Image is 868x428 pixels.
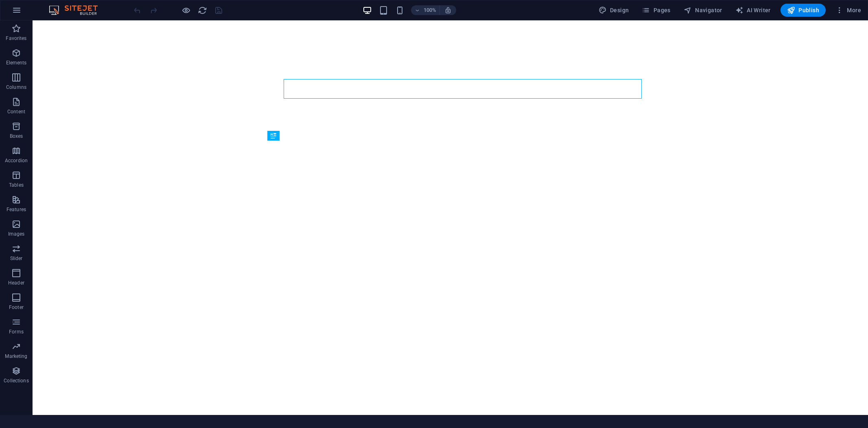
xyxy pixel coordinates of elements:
[7,206,26,213] p: Features
[6,35,26,42] p: Favorites
[787,6,819,14] span: Publish
[835,6,861,14] span: More
[680,4,726,17] button: Navigator
[595,4,632,17] div: Design (Ctrl+Alt+Y)
[732,4,774,17] button: AI Writer
[832,4,864,17] button: More
[5,157,28,164] p: Accordion
[638,4,673,17] button: Pages
[735,6,771,14] span: AI Writer
[10,255,23,262] p: Slider
[9,182,24,188] p: Tables
[8,280,24,286] p: Header
[5,353,27,360] p: Marketing
[10,133,23,139] p: Boxes
[47,5,108,15] img: Editor Logo
[642,6,670,14] span: Pages
[599,6,629,14] span: Design
[6,60,27,66] p: Elements
[684,6,722,14] span: Navigator
[197,5,207,15] button: reload
[9,329,24,335] p: Forms
[9,304,24,311] p: Footer
[181,5,191,15] button: Click here to leave preview mode and continue editing
[444,7,452,14] i: On resize automatically adjust zoom level to fit chosen device.
[4,377,28,384] p: Collections
[6,84,26,90] p: Columns
[781,4,826,17] button: Publish
[595,4,632,17] button: Design
[7,108,25,115] p: Content
[423,5,436,15] h6: 100%
[198,6,207,15] i: Reload page
[411,5,440,15] button: 100%
[8,231,25,237] p: Images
